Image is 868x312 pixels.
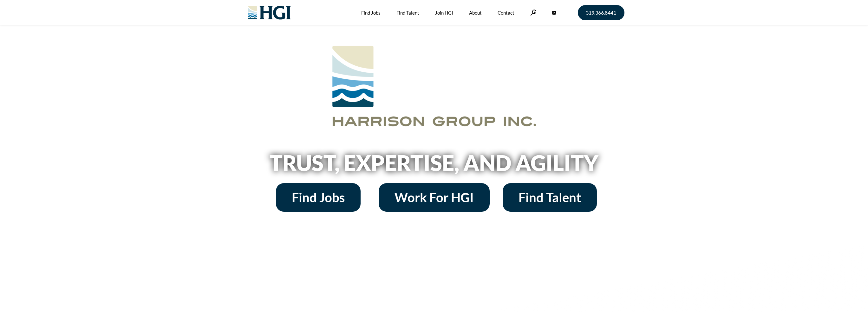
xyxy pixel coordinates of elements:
[276,183,361,212] a: Find Jobs
[530,10,537,16] a: Search
[578,5,624,20] a: 319.366.8441
[395,191,474,204] span: Work For HGI
[503,183,597,212] a: Find Talent
[379,183,490,212] a: Work For HGI
[292,191,345,204] span: Find Jobs
[586,10,616,15] span: 319.366.8441
[519,191,581,204] span: Find Talent
[253,152,615,174] h2: Trust, Expertise, and Agility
